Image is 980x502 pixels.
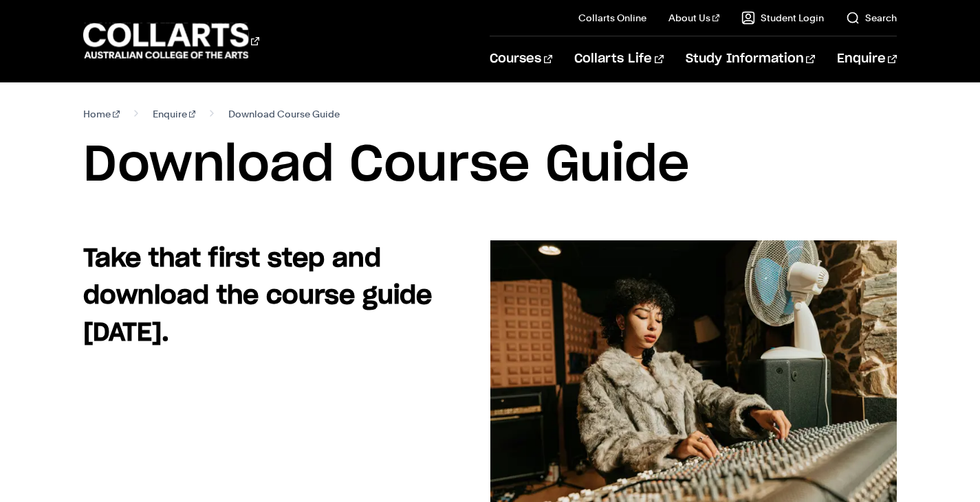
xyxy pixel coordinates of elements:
[837,36,897,82] a: Enquire
[668,11,719,25] a: About Us
[83,21,259,60] div: Go to homepage
[83,247,432,345] strong: Take that first step and download the course guide [DATE].
[686,36,815,82] a: Study Information
[574,36,663,82] a: Collarts Life
[741,11,824,25] a: Student Login
[578,11,646,25] a: Collarts Online
[490,36,552,82] a: Courses
[846,11,897,25] a: Search
[228,104,340,124] span: Download Course Guide
[83,135,897,196] h1: Download Course Guide
[83,104,120,124] a: Home
[153,104,196,124] a: Enquire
